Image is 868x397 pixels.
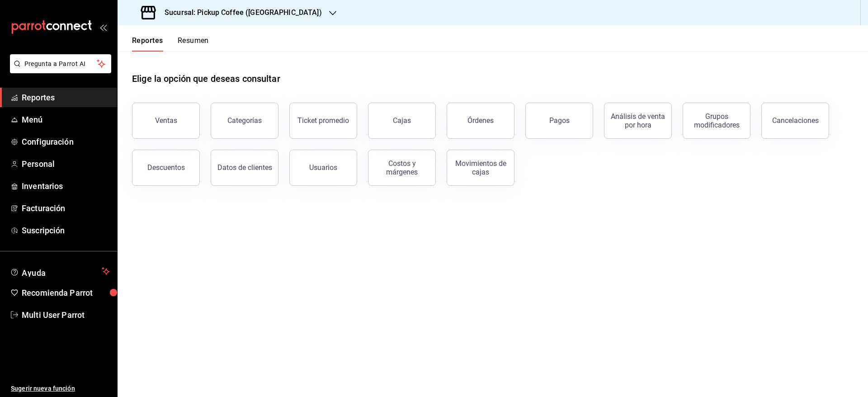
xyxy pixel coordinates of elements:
div: Análisis de venta por hora [610,112,666,129]
div: Órdenes [467,116,494,125]
div: Movimientos de cajas [453,159,509,176]
button: Ticket promedio [289,103,357,139]
div: Costos y márgenes [374,159,430,176]
button: Cajas [368,103,436,139]
div: Descuentos [147,163,185,172]
button: Descuentos [132,150,200,186]
div: Categorías [227,116,262,125]
div: Cajas [393,116,411,125]
button: Cancelaciones [761,103,829,139]
button: Grupos modificadores [683,103,750,139]
span: Ayuda [22,266,98,277]
span: Configuración [22,136,110,148]
div: Cancelaciones [772,116,819,125]
span: Personal [22,158,110,170]
div: navigation tabs [132,36,209,52]
button: Resumen [178,36,209,52]
button: Costos y márgenes [368,150,436,186]
button: Categorías [211,103,278,139]
button: open_drawer_menu [99,24,107,31]
div: Datos de clientes [217,163,272,172]
button: Ventas [132,103,200,139]
span: Pregunta a Parrot AI [24,59,97,69]
button: Reportes [132,36,163,52]
div: Grupos modificadores [689,112,745,129]
span: Facturación [22,202,110,214]
span: Suscripción [22,224,110,236]
span: Recomienda Parrot [22,287,110,299]
button: Análisis de venta por hora [604,103,672,139]
div: Pagos [549,116,570,125]
a: Pregunta a Parrot AI [6,66,111,75]
span: Reportes [22,91,110,104]
span: Multi User Parrot [22,309,110,321]
span: Inventarios [22,180,110,192]
div: Ventas [155,116,177,125]
h1: Elige la opción que deseas consultar [132,72,280,85]
button: Movimientos de cajas [447,150,514,186]
div: Ticket promedio [297,116,349,125]
button: Pagos [525,103,593,139]
button: Datos de clientes [211,150,278,186]
div: Usuarios [309,163,337,172]
button: Órdenes [447,103,514,139]
h3: Sucursal: Pickup Coffee ([GEOGRAPHIC_DATA]) [157,7,322,18]
button: Usuarios [289,150,357,186]
span: Sugerir nueva función [11,384,110,393]
button: Pregunta a Parrot AI [10,54,111,73]
span: Menú [22,113,110,126]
